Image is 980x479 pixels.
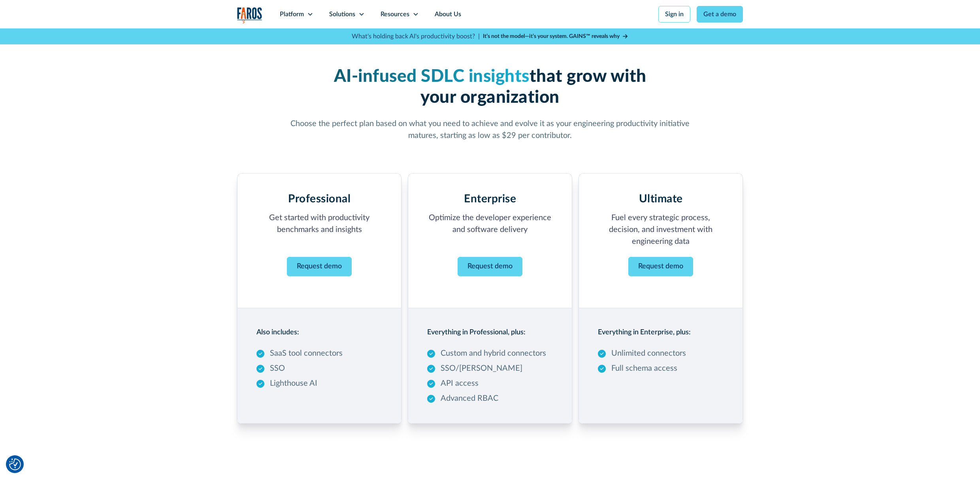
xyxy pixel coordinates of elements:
[639,192,683,206] h2: Ultimate
[697,6,743,23] a: Get a demo
[288,192,351,206] h2: Professional
[334,68,530,85] span: AI-infused SDLC insights
[329,9,355,19] div: Solutions
[483,32,628,41] a: It’s not the model—it’s your system. GAINS™ reveals why
[464,192,516,206] h2: Enterprise
[611,362,677,374] p: Full schema access
[270,377,317,389] p: Lighthouse AI
[611,347,686,359] p: Unlimited connectors
[270,347,343,359] p: SaaS tool connectors
[441,392,498,404] p: Advanced RBAC
[628,257,693,276] a: Contact Modal
[427,212,553,247] p: Optimize the developer experience and software delivery ‍
[237,7,262,23] a: home
[256,212,382,247] p: Get started with productivity benchmarks and insights ‍
[9,458,21,470] img: Revisit consent button
[658,6,690,23] a: Sign in
[441,362,522,374] p: SSO/[PERSON_NAME]
[9,458,21,470] button: Cookie Settings
[280,9,304,19] div: Platform
[598,327,691,338] h3: Everything in Enterprise, plus:
[598,212,724,247] p: Fuel every strategic process, decision, and investment with engineering data
[427,327,526,338] h3: Everything in Professional, plus:
[352,32,480,41] p: What's holding back AI's productivity boost? |
[270,362,285,374] p: SSO
[288,66,692,108] h1: that grow with your organization
[288,118,692,141] p: Choose the perfect plan based on what you need to achieve and evolve it as your engineering produ...
[483,34,620,39] strong: It’s not the model—it’s your system. GAINS™ reveals why
[458,257,522,276] a: Contact Modal
[237,7,262,23] img: Logo of the analytics and reporting company Faros.
[381,9,409,19] div: Resources
[441,377,479,389] p: API access
[287,257,352,276] a: Contact Modal
[441,347,546,359] p: Custom and hybrid connectors
[256,327,299,338] h3: Also includes:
